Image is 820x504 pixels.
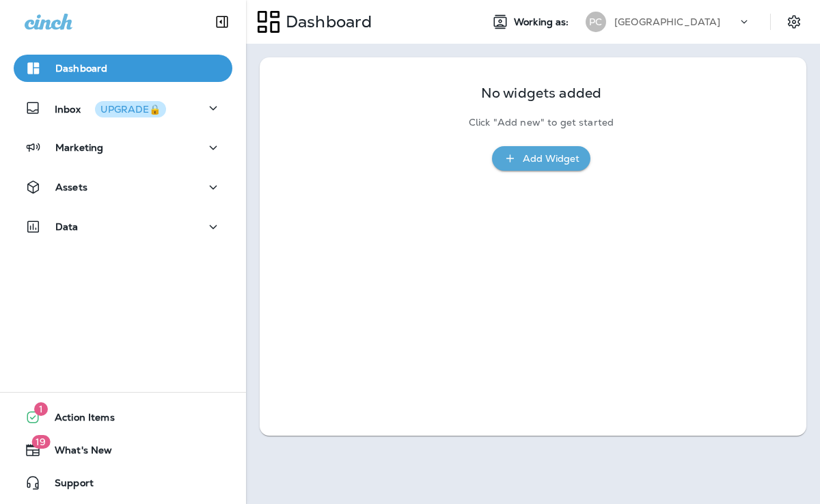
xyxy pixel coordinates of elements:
[614,16,720,27] p: [GEOGRAPHIC_DATA]
[41,477,94,494] span: Support
[100,104,161,114] div: UPGRADE🔒
[14,469,232,496] button: Support
[31,435,50,449] span: 19
[14,436,232,464] button: 19What's New
[41,412,115,428] span: Action Items
[14,55,232,82] button: Dashboard
[469,117,614,128] p: Click "Add new" to get started
[14,94,232,122] button: InboxUPGRADE🔒
[34,402,48,416] span: 1
[14,404,232,431] button: 1Action Items
[523,150,579,167] div: Add Widget
[55,63,107,74] p: Dashboard
[55,221,79,232] p: Data
[14,173,232,201] button: Assets
[55,101,166,115] p: Inbox
[481,87,601,99] p: No widgets added
[782,10,806,34] button: Settings
[95,101,166,117] button: UPGRADE🔒
[55,182,87,193] p: Assets
[14,213,232,240] button: Data
[14,134,232,161] button: Marketing
[55,142,103,153] p: Marketing
[514,16,572,28] span: Working as:
[41,445,112,461] span: What's New
[586,12,606,32] div: PC
[203,8,241,36] button: Collapse Sidebar
[280,12,372,32] p: Dashboard
[492,146,590,171] button: Add Widget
